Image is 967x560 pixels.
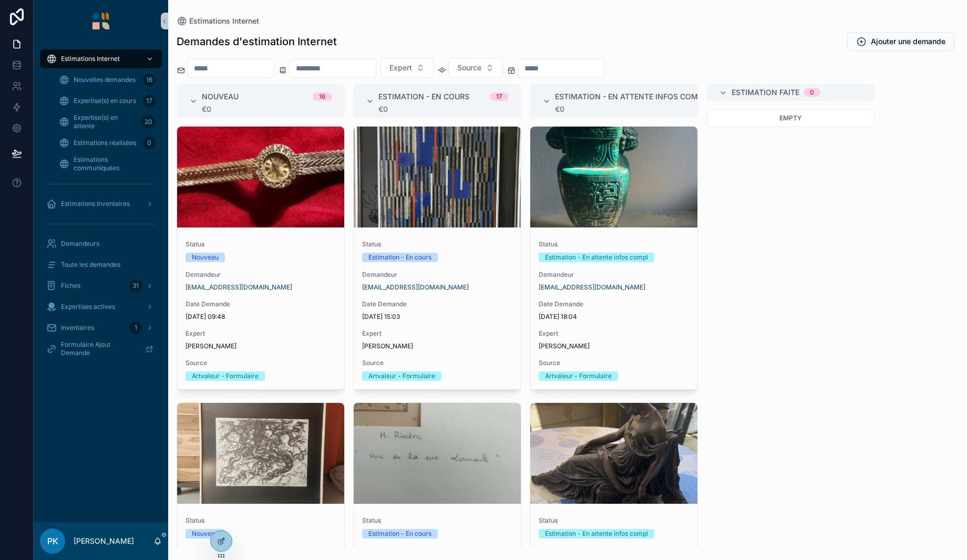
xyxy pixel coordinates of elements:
[186,329,336,338] span: Expert
[362,283,469,292] a: [EMAIL_ADDRESS][DOMAIN_NAME]
[539,300,689,308] span: Date Demande
[353,126,521,390] a: StatusEstimation - En coursDemandeur[EMAIL_ADDRESS][DOMAIN_NAME]Date Demande[DATE] 15:03Expert[PE...
[129,279,142,292] div: 31
[389,63,412,73] span: Expert
[34,42,168,372] div: scrollable content
[177,403,344,504] div: Messenger_creation_45D2AA59-B735-49D7-BD95-7ABB993D6CB5.jpeg
[189,16,259,26] span: Estimations Internet
[186,516,336,525] span: Status
[186,240,336,248] span: Status
[539,359,689,367] span: Source
[177,126,345,390] a: StatusNouveauDemandeur[EMAIL_ADDRESS][DOMAIN_NAME]Date Demande[DATE] 09:48Expert[PERSON_NAME]Sour...
[61,303,115,311] span: Expertises actives
[810,88,814,97] div: 0
[61,340,137,357] span: Formulaire Ajout Demande
[202,105,332,113] div: €0
[61,282,80,290] span: Fiches
[74,113,137,130] span: Expertise(s) en attente
[186,283,292,292] a: [EMAIL_ADDRESS][DOMAIN_NAME]
[539,342,590,350] span: [PERSON_NAME]
[74,536,134,546] p: [PERSON_NAME]
[545,371,612,381] div: Artvaleur - Formulaire
[53,154,162,173] a: Estimations communiquées
[40,255,162,274] a: Toute les demandes
[61,324,94,332] span: Inventaires
[362,313,512,321] span: [DATE] 15:03
[354,127,521,227] div: Fleischmann.jpg
[368,529,431,538] div: Estimation - En cours
[53,91,162,110] a: Expertise(s) en cours17
[539,547,689,555] span: Demandeur
[92,13,109,29] img: App logo
[448,58,503,78] button: Select Button
[530,126,698,390] a: StatusEstimation - En attente infos complDemandeur[EMAIL_ADDRESS][DOMAIN_NAME]Date Demande[DATE] ...
[539,271,689,279] span: Demandeur
[362,329,512,338] span: Expert
[530,403,697,504] div: 1000022970.jpg
[871,36,945,47] span: Ajouter une demande
[530,127,697,227] div: image.jpg
[362,359,512,367] span: Source
[53,112,162,131] a: Expertise(s) en attente20
[47,535,58,547] span: PK
[192,253,219,262] div: Nouveau
[40,339,162,358] a: Formulaire Ajout Demande
[368,253,431,262] div: Estimation - En cours
[545,529,648,538] div: Estimation - En attente infos compl
[74,76,136,84] span: Nouvelles demandes
[74,139,136,147] span: Estimations réalisées
[61,261,120,269] span: Toute les demandes
[496,92,502,101] div: 17
[539,240,689,248] span: Status
[378,105,509,113] div: €0
[555,105,698,113] div: €0
[40,318,162,337] a: Inventaires1
[40,194,162,213] a: Estimations Inventaires
[61,240,99,248] span: Demandeurs
[177,127,344,227] div: IMG_20250829_091813.jpg
[53,70,162,89] a: Nouvelles demandes16
[186,342,236,350] span: [PERSON_NAME]
[186,547,336,555] span: Demandeur
[319,92,326,101] div: 16
[40,276,162,295] a: Fiches31
[539,283,645,292] a: [EMAIL_ADDRESS][DOMAIN_NAME]
[362,342,413,350] span: [PERSON_NAME]
[202,91,239,102] span: Nouveau
[129,322,142,334] div: 1
[378,91,469,102] span: Estimation - En cours
[186,271,336,279] span: Demandeur
[362,271,512,279] span: Demandeur
[186,300,336,308] span: Date Demande
[779,114,801,122] span: Empty
[143,137,156,149] div: 0
[141,116,156,128] div: 20
[539,313,689,321] span: [DATE] 18:04
[61,55,120,63] span: Estimations Internet
[143,95,156,107] div: 17
[539,329,689,338] span: Expert
[177,34,337,49] h1: Demandes d'estimation Internet
[143,74,156,86] div: 16
[40,297,162,316] a: Expertises actives
[539,516,689,525] span: Status
[362,240,512,248] span: Status
[354,403,521,504] div: IMG_20250828_092235.jpg
[847,32,954,51] button: Ajouter une demande
[61,200,130,208] span: Estimations Inventaires
[40,234,162,253] a: Demandeurs
[192,529,219,538] div: Nouveau
[457,63,481,73] span: Source
[362,300,512,308] span: Date Demande
[177,16,259,26] a: Estimations Internet
[186,313,336,321] span: [DATE] 09:48
[40,49,162,68] a: Estimations Internet
[362,547,512,555] span: Demandeur
[368,371,435,381] div: Artvaleur - Formulaire
[362,516,512,525] span: Status
[555,91,707,102] span: Estimation - En attente infos compl
[53,133,162,152] a: Estimations réalisées0
[74,155,151,172] span: Estimations communiquées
